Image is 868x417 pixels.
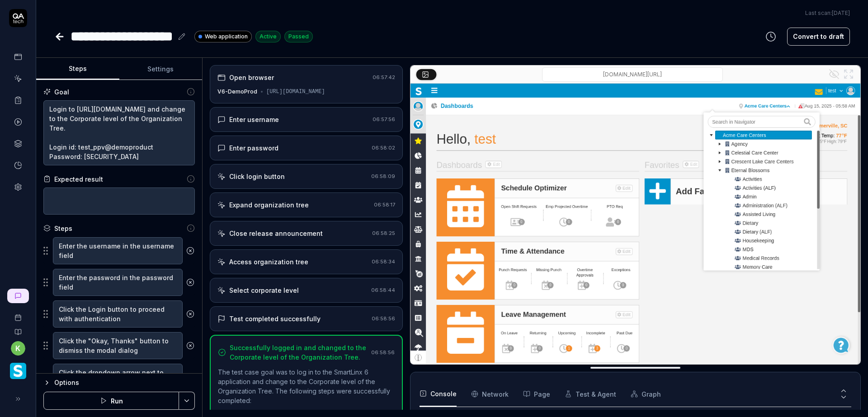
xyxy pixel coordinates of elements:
[36,58,119,80] button: Steps
[229,172,285,181] div: Click login button
[255,31,281,42] div: Active
[183,337,198,355] button: Remove step
[372,315,395,322] time: 06:58:56
[43,300,195,328] div: Suggestions
[4,356,32,381] button: Smartlinx Logo
[229,314,321,323] div: Test completed successfully
[373,116,395,122] time: 06:57:56
[371,287,395,293] time: 06:58:44
[183,373,198,391] button: Remove step
[832,9,850,16] time: [DATE]
[374,201,395,208] time: 06:58:17
[43,377,195,388] button: Options
[266,88,325,96] div: [URL][DOMAIN_NAME]
[194,30,252,42] a: Web application
[54,377,195,388] div: Options
[229,73,274,82] div: Open browser
[183,273,198,291] button: Remove step
[827,67,841,81] button: Show all interative elements
[565,381,616,407] button: Test & Agent
[43,392,179,410] button: Run
[229,200,309,210] div: Expand organization tree
[4,307,32,321] a: Book a call with us
[4,321,32,336] a: Documentation
[229,257,308,267] div: Access organization tree
[54,174,103,184] div: Expected result
[523,381,550,407] button: Page
[11,341,25,356] button: k
[371,349,395,356] time: 06:58:56
[631,381,661,407] button: Graph
[43,363,195,401] div: Suggestions
[205,33,248,41] span: Web application
[760,28,782,46] button: View version history
[229,229,323,238] div: Close release announcement
[471,381,509,407] button: Network
[183,305,198,323] button: Remove step
[229,143,278,153] div: Enter password
[43,332,195,360] div: Suggestions
[119,58,203,80] button: Settings
[217,88,257,96] div: V6-DemoProd
[410,84,860,365] img: Screenshot
[805,9,850,17] button: Last scan:[DATE]
[183,242,198,260] button: Remove step
[787,28,850,46] button: Convert to draft
[420,381,457,407] button: Console
[841,67,856,81] button: Open in full screen
[230,343,368,362] div: Successfully logged in and changed to the Corporate level of the Organization Tree.
[805,9,850,17] span: Last scan:
[54,87,69,97] div: Goal
[7,289,29,303] a: New conversation
[372,145,395,151] time: 06:58:02
[373,74,395,80] time: 06:57:42
[284,31,313,42] div: Passed
[10,363,26,379] img: Smartlinx Logo
[372,230,395,236] time: 06:58:25
[229,286,299,295] div: Select corporate level
[43,268,195,296] div: Suggestions
[372,258,395,265] time: 06:58:34
[54,224,72,233] div: Steps
[43,237,195,265] div: Suggestions
[218,367,395,405] p: The test case goal was to log in to the SmartLinx 6 application and change to the Corporate level...
[229,115,279,124] div: Enter username
[371,173,395,179] time: 06:58:09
